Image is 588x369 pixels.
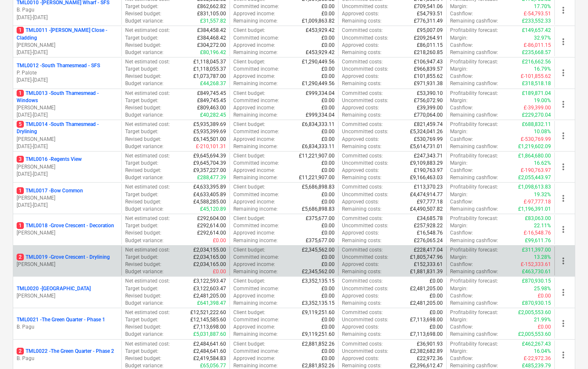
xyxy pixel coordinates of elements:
[193,183,226,191] p: £4,633,395.89
[17,316,118,331] div: TML0021 -The Green Quarter - Phase 1B. Pagu
[233,66,279,73] p: Committed income :
[410,206,443,213] p: £4,490,507.82
[450,206,498,213] p: Remaining cashflow :
[125,58,170,66] p: Net estimated cost :
[522,80,551,87] p: £318,518.18
[233,80,278,87] p: Remaining income :
[342,66,388,73] p: Uncommitted costs :
[342,80,381,87] p: Remaining costs :
[450,17,498,25] p: Remaining cashflow :
[410,143,443,150] p: £5,614,731.01
[410,160,443,167] p: £9,109,883.29
[125,66,158,73] p: Target budget :
[342,128,388,135] p: Uncommitted costs :
[342,34,388,42] p: Uncommitted costs :
[197,174,226,181] p: £288,477.39
[233,174,278,181] p: Remaining income :
[197,34,226,42] p: £384,468.42
[193,73,226,80] p: £1,073,787.00
[17,202,118,209] p: [DATE] - [DATE]
[306,90,335,97] p: £999,334.04
[17,156,82,163] p: TML0016 - Regents View
[450,34,468,42] p: Margin :
[125,73,161,80] p: Revised budget :
[321,198,335,206] p: £0.00
[321,191,335,198] p: £0.00
[17,163,118,171] p: [PERSON_NAME]
[17,14,118,21] p: [DATE] - [DATE]
[197,229,226,237] p: £292,614.00
[17,187,83,195] p: TML0017 - Bow Common
[17,285,91,292] p: TML0020 - [GEOGRAPHIC_DATA]
[342,121,383,128] p: Committed costs :
[534,34,551,42] p: 32.97%
[558,162,568,172] span: more_vert
[125,112,163,119] p: Budget variance :
[417,42,443,49] p: £86,011.15
[233,17,278,25] p: Remaining income :
[17,254,118,268] div: 2TML0019 -Grove Crescent - Drylining[PERSON_NAME]
[414,136,443,143] p: £530,769.99
[17,171,118,178] p: [DATE] - [DATE]
[17,27,118,56] div: 1TML0011 -[PERSON_NAME] Close - Cladding[PERSON_NAME][DATE]-[DATE]
[125,104,161,112] p: Revised budget :
[450,128,468,135] p: Margin :
[125,90,170,97] p: Net estimated cost :
[17,156,24,163] span: 3
[534,3,551,10] p: 17.70%
[197,3,226,10] p: £862,662.82
[17,195,118,202] p: [PERSON_NAME]
[302,206,335,213] p: £5,686,898.83
[522,49,551,56] p: £235,668.57
[518,206,551,213] p: £1,196,391.01
[450,160,468,167] p: Margin :
[17,222,114,229] p: TML0018 - Grove Crescent - Decoration
[321,66,335,73] p: £0.00
[450,215,498,222] p: Profitability forecast :
[450,27,498,34] p: Profitability forecast :
[197,104,226,112] p: £809,463.00
[200,112,226,119] p: £40,282.45
[414,58,443,66] p: £106,947.43
[414,121,443,128] p: £821,459.74
[17,348,24,355] span: 2
[450,174,498,181] p: Remaining cashflow :
[193,136,226,143] p: £6,145,501.00
[125,198,161,206] p: Revised budget :
[450,104,473,112] p: Cashflow :
[414,49,443,56] p: £218,260.85
[125,3,158,10] p: Target budget :
[17,121,24,128] span: 5
[17,316,105,323] p: TML0021 - The Green Quarter - Phase 1
[193,152,226,160] p: £9,645,694.39
[522,27,551,34] p: £149,657.42
[125,174,163,181] p: Budget variance :
[233,58,265,66] p: Client budget :
[414,3,443,10] p: £709,541.06
[197,97,226,104] p: £849,745.45
[524,198,551,206] p: £-97,777.18
[342,112,381,119] p: Remaining costs :
[342,143,381,150] p: Remaining costs :
[233,49,278,56] p: Remaining income :
[342,229,379,237] p: Approved costs :
[342,160,388,167] p: Uncommitted costs :
[450,191,468,198] p: Margin :
[233,27,265,34] p: Client budget :
[522,121,551,128] p: £688,832.11
[302,143,335,150] p: £6,834,333.11
[200,49,226,56] p: £80,196.42
[342,17,381,25] p: Remaining costs :
[410,174,443,181] p: £9,166,463.03
[414,17,443,25] p: £776,311.49
[125,80,163,87] p: Budget variance :
[558,99,568,109] span: more_vert
[125,10,161,17] p: Revised budget :
[342,58,383,66] p: Committed costs :
[321,97,335,104] p: £0.00
[125,49,163,56] p: Budget variance :
[417,215,443,222] p: £34,685.78
[417,90,443,97] p: £53,390.10
[200,80,226,87] p: £44,268.37
[233,152,265,160] p: Client budget :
